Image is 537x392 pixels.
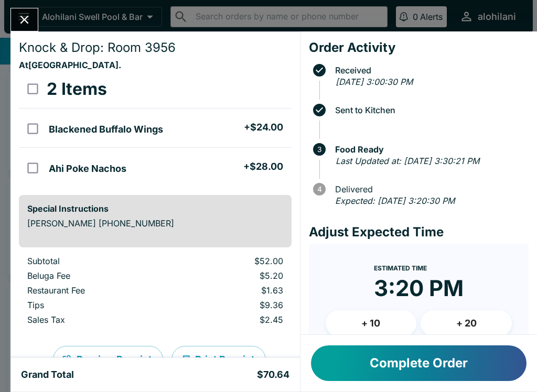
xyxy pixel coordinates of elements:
[243,160,283,173] h5: + $28.00
[336,156,479,166] em: Last Updated at: [DATE] 3:30:21 PM
[244,121,283,134] h5: + $24.00
[27,218,283,228] p: [PERSON_NAME] [PHONE_NUMBER]
[171,346,266,373] button: Print Receipt
[330,66,529,75] span: Received
[180,270,283,281] p: $5.20
[49,123,163,136] h5: Blackened Buffalo Wings
[311,345,527,381] button: Complete Order
[180,285,283,296] p: $1.63
[11,8,38,31] button: Close
[309,40,529,56] h4: Order Activity
[336,77,413,87] em: [DATE] 3:00:30 PM
[19,256,292,329] table: orders table
[53,346,163,373] button: Preview Receipt
[374,264,427,272] span: Estimated Time
[180,256,283,266] p: $52.00
[335,195,455,206] em: Expected: [DATE] 3:20:30 PM
[27,256,163,266] p: Subtotal
[330,184,529,194] span: Delivered
[19,70,292,187] table: orders table
[27,203,283,214] h6: Special Instructions
[47,79,107,100] h3: 2 Items
[27,285,163,296] p: Restaurant Fee
[19,60,121,70] strong: At [GEOGRAPHIC_DATA] .
[21,368,74,381] h5: Grand Total
[257,368,289,381] h5: $70.64
[180,314,283,325] p: $2.45
[180,300,283,310] p: $9.36
[421,310,512,336] button: + 20
[374,275,464,302] time: 3:20 PM
[330,105,529,115] span: Sent to Kitchen
[317,145,321,154] text: 3
[19,40,176,55] span: Knock & Drop: Room 3956
[27,270,163,281] p: Beluga Fee
[330,145,529,154] span: Food Ready
[309,224,529,240] h4: Adjust Expected Time
[326,310,417,336] button: + 10
[317,185,321,193] text: 4
[49,162,126,175] h5: Ahi Poke Nachos
[27,314,163,325] p: Sales Tax
[27,300,163,310] p: Tips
